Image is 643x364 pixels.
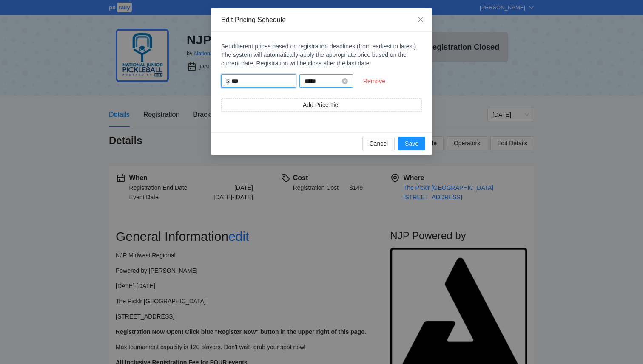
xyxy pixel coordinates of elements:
[221,42,422,68] div: Set different prices based on registration deadlines (from earliest to latest). The system will a...
[398,137,425,150] button: Save
[221,98,422,112] button: Add Price Tier
[405,139,418,148] span: Save
[221,15,422,25] div: Edit Pricing Schedule
[342,78,348,84] span: close-circle
[356,74,392,88] button: Remove
[303,100,340,110] span: Add Price Tier
[417,16,424,23] span: close
[226,76,230,86] span: $
[362,137,395,150] button: Cancel
[409,8,432,31] button: Close
[369,139,388,148] span: Cancel
[363,76,385,86] span: Remove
